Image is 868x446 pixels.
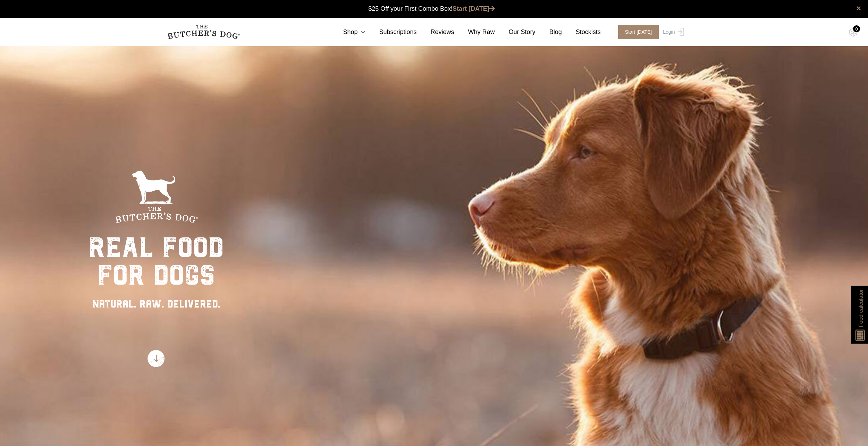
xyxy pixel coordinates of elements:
a: Reviews [417,27,454,37]
a: Start [DATE] [453,5,495,12]
a: Why Raw [454,27,495,37]
div: NATURAL. RAW. DELIVERED. [89,296,224,312]
a: Subscriptions [365,27,416,37]
a: close [856,4,861,12]
img: TBD_Cart-Empty.png [849,28,858,37]
span: Start [DATE] [618,25,659,39]
a: Login [661,25,684,39]
a: Start [DATE] [611,25,661,39]
div: real food for dogs [89,234,224,289]
div: 0 [853,25,860,32]
a: Our Story [495,27,536,37]
a: Shop [329,27,365,37]
span: Food calculator [857,289,865,327]
a: Blog [536,27,562,37]
a: Stockists [562,27,601,37]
